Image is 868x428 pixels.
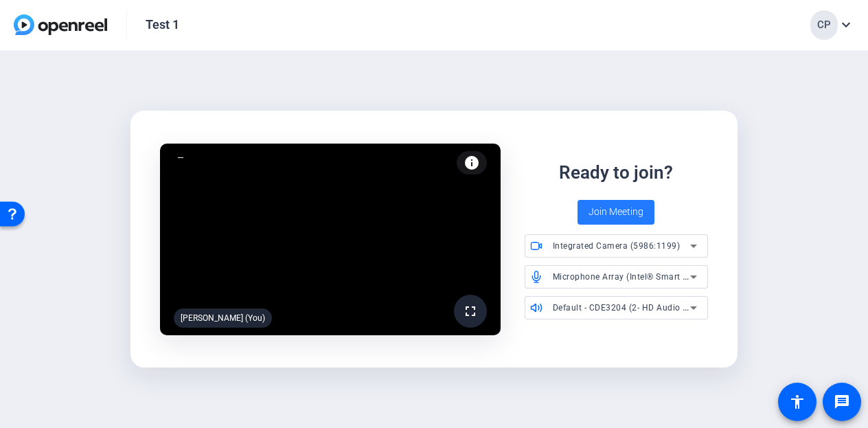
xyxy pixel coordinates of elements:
div: CP [810,10,838,40]
mat-icon: message [834,394,850,410]
span: Microphone Array (Intel® Smart Sound Technology for Digital Microphones) [553,271,857,282]
mat-icon: fullscreen [462,303,479,319]
span: Integrated Camera (5986:1199) [553,241,681,251]
button: Join Meeting [578,200,654,225]
div: Ready to join? [559,159,673,186]
span: Join Meeting [589,205,643,219]
mat-icon: expand_more [838,16,854,33]
mat-icon: accessibility [789,394,806,410]
div: [PERSON_NAME] (You) [174,308,272,328]
div: Test 1 [146,16,179,33]
img: OpenReel logo [14,14,107,35]
span: Default - CDE3204 (2- HD Audio Driver for Display Audio) [553,302,781,313]
mat-icon: info [464,155,480,171]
